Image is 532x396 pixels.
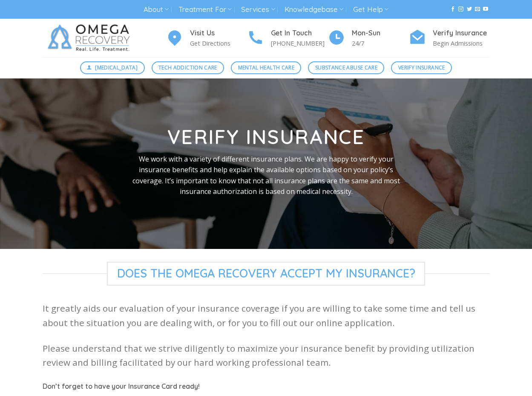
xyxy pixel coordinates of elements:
[43,341,490,370] p: Please understand that we strive diligently to maximize your insurance benefit by providing utili...
[43,301,490,330] p: It greatly aids our evaluation of your insurance coverage if you are willing to take some time an...
[43,19,138,57] img: Omega Recovery
[178,2,232,17] a: Treatment For
[450,6,455,12] a: Follow on Facebook
[458,6,463,12] a: Follow on Instagram
[247,28,328,49] a: Get In Touch [PHONE_NUMBER]
[433,38,490,48] p: Begin Admissions
[238,64,294,72] span: Mental Health Care
[190,28,247,39] h4: Visit Us
[158,64,217,72] span: Tech Addiction Care
[95,64,138,72] span: [MEDICAL_DATA]
[144,2,169,17] a: About
[231,61,301,74] a: Mental Health Care
[241,2,275,17] a: Services
[352,38,409,48] p: 24/7
[475,6,480,12] a: Send us an email
[433,28,490,39] h4: Verify Insurance
[352,28,409,39] h4: Mon-Sun
[43,381,490,392] h5: Don’t forget to have your Insurance Card ready!
[107,262,426,286] span: Does The Omega Recovery Accept My Insurance?
[285,2,343,17] a: Knowledgebase
[190,38,247,48] p: Get Directions
[467,6,472,12] a: Follow on Twitter
[315,64,377,72] span: Substance Abuse Care
[353,2,388,17] a: Get Help
[152,61,224,74] a: Tech Addiction Care
[409,28,490,49] a: Verify Insurance Begin Admissions
[398,64,445,72] span: Verify Insurance
[128,154,404,197] p: We work with a variety of different insurance plans. We are happy to verify your insurance benefi...
[271,38,328,48] p: [PHONE_NUMBER]
[271,28,328,39] h4: Get In Touch
[80,61,145,74] a: [MEDICAL_DATA]
[483,6,488,12] a: Follow on YouTube
[308,61,384,74] a: Substance Abuse Care
[391,61,452,74] a: Verify Insurance
[167,124,365,149] strong: Verify Insurance
[166,28,247,49] a: Visit Us Get Directions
